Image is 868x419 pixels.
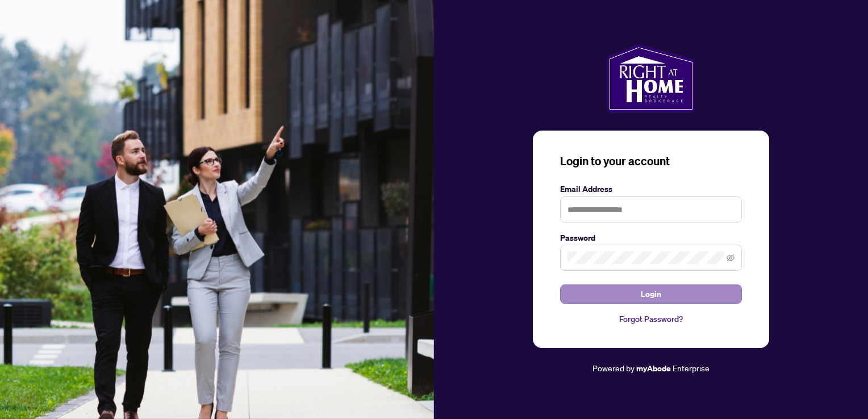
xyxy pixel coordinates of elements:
img: ma-logo [607,44,695,112]
a: myAbode [636,362,671,375]
a: Forgot Password? [560,313,742,325]
span: eye-invisible [727,254,735,262]
button: Login [560,284,742,304]
span: Login [641,285,661,303]
span: Enterprise [673,363,710,373]
label: Email Address [560,183,742,195]
span: Powered by [592,363,635,373]
h3: Login to your account [560,153,742,169]
label: Password [560,232,742,244]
